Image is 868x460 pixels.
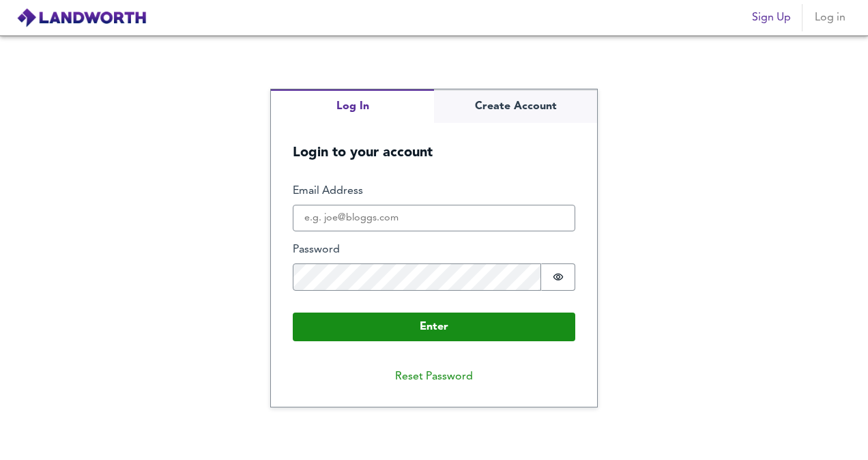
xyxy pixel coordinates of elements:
img: logo [16,8,147,28]
span: Log in [813,8,846,27]
button: Log in [808,4,852,31]
label: Password [293,242,575,258]
button: Reset Password [384,363,484,390]
button: Enter [293,313,575,341]
button: Sign Up [747,4,796,31]
label: Email Address [293,184,575,199]
button: Show password [541,263,575,291]
span: Sign Up [752,8,791,27]
input: e.g. joe@bloggs.com [293,205,575,232]
h5: Login to your account [271,123,597,162]
button: Create Account [434,89,597,123]
button: Log In [271,89,434,123]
